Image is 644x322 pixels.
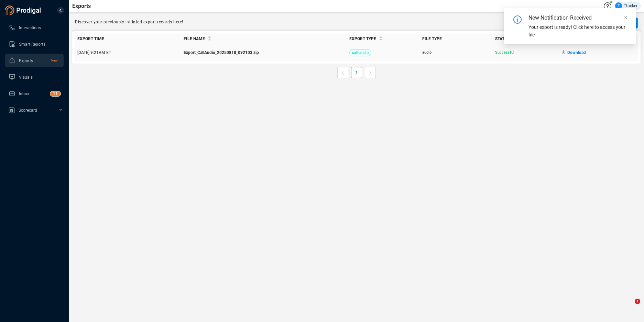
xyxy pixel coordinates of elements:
a: Visuals [9,70,58,84]
span: Exports [72,2,91,10]
span: Exports [19,58,33,63]
iframe: Intercom live chat [621,299,637,315]
a: ExportsNew! [9,54,58,67]
th: Export Time [75,34,181,44]
span: File Name [184,36,205,41]
img: prodigal-logo [5,5,43,15]
li: 1 [351,67,362,78]
a: Inbox [9,87,58,100]
span: left [341,71,345,75]
button: left [337,67,348,78]
span: T [618,2,620,9]
a: Interactions [9,21,58,34]
span: call-audio [349,49,371,56]
th: Status [492,34,559,44]
button: Download [562,47,586,58]
div: Your export is ready! Click here to access your file [528,23,627,38]
a: Smart Reports [9,37,58,51]
span: info-circle [513,15,522,24]
span: Discover your previously initiated export records here! [75,20,183,24]
li: Exports [5,54,64,67]
span: caret-down [379,38,383,42]
span: close [623,15,628,20]
span: caret-up [208,35,211,39]
th: File Type [419,34,492,44]
td: audio [419,44,492,61]
span: New! [51,54,58,67]
td: Export_CallAudio_20250818_092103.zip [181,44,347,61]
sup: 11 [50,91,61,96]
span: caret-down [208,38,211,42]
span: Inbox [19,91,29,96]
span: Visuals [19,75,33,80]
span: Interactions [19,25,41,30]
li: Visuals [5,70,64,84]
button: right [365,67,376,78]
p: 1 [53,91,55,98]
span: [DATE] 9:21AM ET [77,50,111,55]
li: Smart Reports [5,37,64,51]
a: 1 [351,67,362,78]
li: Previous Page [337,67,348,78]
span: right [368,71,372,75]
span: Export Type [349,36,376,41]
span: Smart Reports [19,42,45,47]
span: Successful [495,50,514,55]
div: Ttucker [615,2,637,9]
span: Scorecard [19,108,37,113]
span: 1 [635,299,640,304]
span: caret-up [379,35,383,39]
li: Next Page [365,67,376,78]
li: Inbox [5,87,64,100]
li: Interactions [5,21,64,34]
p: 1 [55,91,58,98]
div: New Notification Received [528,14,600,22]
span: Download [567,47,586,58]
